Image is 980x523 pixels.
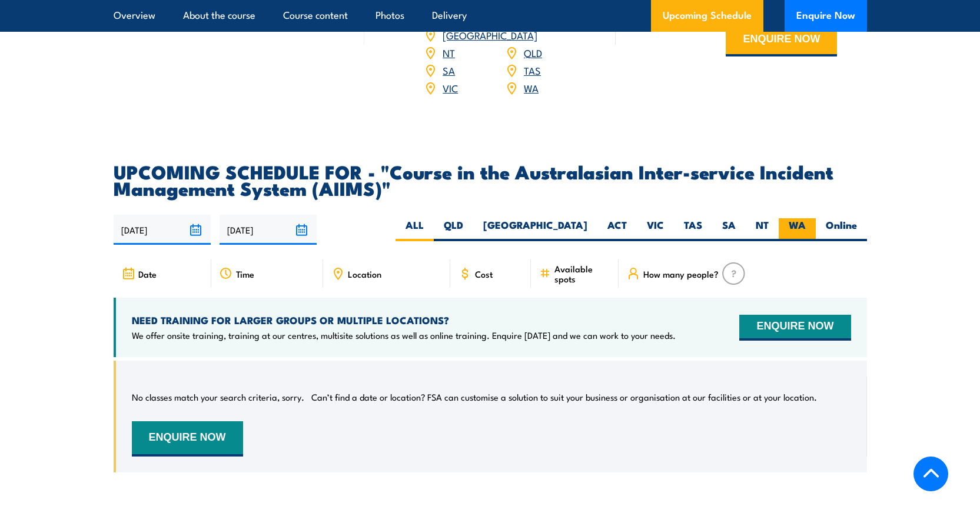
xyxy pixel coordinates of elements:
label: Online [816,218,867,241]
label: NT [746,218,779,241]
h4: NEED TRAINING FOR LARGER GROUPS OR MULTIPLE LOCATIONS? [132,314,676,327]
p: We offer onsite training, training at our centres, multisite solutions as well as online training... [132,329,676,341]
a: WA [524,81,539,95]
input: To date [220,215,317,245]
label: ALL [396,218,434,241]
p: Can’t find a date or location? FSA can customise a solution to suit your business or organisation... [311,391,817,403]
span: Available spots [554,264,610,284]
span: Date [138,269,157,279]
span: How many people? [643,269,719,279]
label: VIC [637,218,674,241]
a: TAS [524,63,541,77]
label: TAS [674,218,712,241]
input: From date [114,215,211,245]
a: VIC [443,81,458,95]
a: SA [443,63,455,77]
button: ENQUIRE NOW [132,421,243,457]
a: NT [443,45,455,59]
label: SA [712,218,746,241]
span: Location [348,269,381,279]
h2: UPCOMING SCHEDULE FOR - "Course in the Australasian Inter-service Incident Management System (AII... [114,163,867,196]
span: Cost [475,269,493,279]
p: No classes match your search criteria, sorry. [132,391,304,403]
span: Time [236,269,254,279]
a: QLD [524,45,542,59]
label: QLD [434,218,473,241]
label: [GEOGRAPHIC_DATA] [473,218,597,241]
label: ACT [597,218,637,241]
button: ENQUIRE NOW [726,25,837,56]
a: [GEOGRAPHIC_DATA] [443,28,537,42]
button: ENQUIRE NOW [739,315,851,341]
label: WA [779,218,816,241]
